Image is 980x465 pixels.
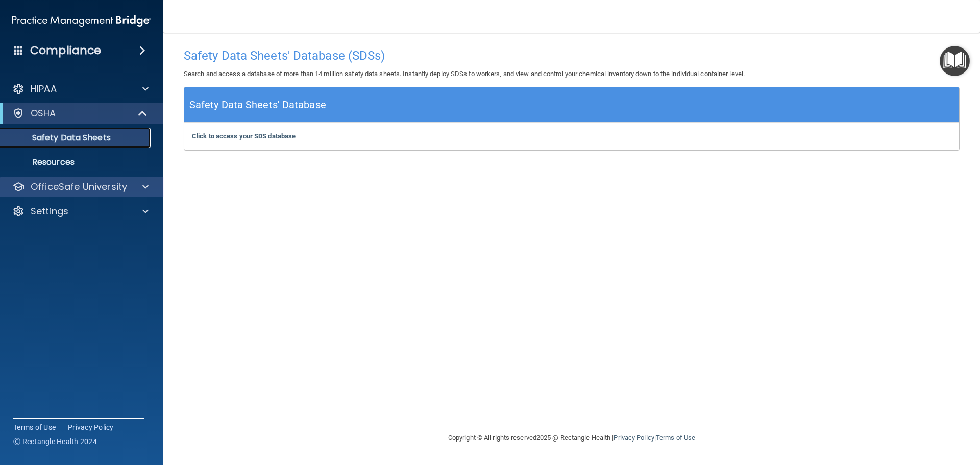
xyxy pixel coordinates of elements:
p: Safety Data Sheets [7,133,146,143]
a: OSHA [12,107,148,119]
a: Privacy Policy [68,422,114,432]
iframe: Drift Widget Chat Controller [803,393,968,433]
p: Resources [7,157,146,167]
h4: Safety Data Sheets' Database (SDSs) [184,49,960,62]
p: Search and access a database of more than 14 million safety data sheets. Instantly deploy SDSs to... [184,68,960,80]
a: Click to access your SDS database [192,132,296,140]
img: PMB logo [12,11,151,31]
a: Terms of Use [656,434,695,442]
p: OSHA [31,107,56,119]
h4: Compliance [30,43,101,58]
h5: Safety Data Sheets' Database [189,96,326,114]
a: OfficeSafe University [12,181,149,193]
a: Privacy Policy [614,434,654,442]
span: Ⓒ Rectangle Health 2024 [13,436,97,447]
p: HIPAA [31,83,57,95]
div: Copyright © All rights reserved 2025 @ Rectangle Health | | [385,422,758,454]
a: Terms of Use [13,422,56,432]
a: Settings [12,205,149,217]
button: Open Resource Center [940,46,970,76]
a: HIPAA [12,83,149,95]
p: Settings [31,205,68,217]
p: OfficeSafe University [31,181,127,193]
